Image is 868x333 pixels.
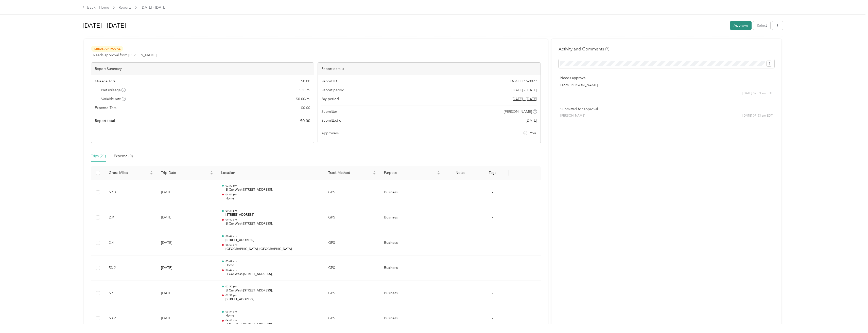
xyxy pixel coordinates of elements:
span: [DATE] - [DATE] [141,5,166,10]
td: [DATE] [157,306,217,331]
th: Trip Date [157,166,217,180]
span: 530 mi [299,87,310,93]
span: Submitted on [321,118,343,123]
span: caret-up [373,170,376,173]
span: - [492,316,493,320]
button: Approve [730,21,752,30]
span: You [530,131,536,136]
span: Pay period [321,96,339,102]
span: $ 0.00 [301,105,310,110]
span: [DATE] [526,118,537,123]
td: 59.3 [105,180,157,205]
span: - [492,266,493,270]
td: GPS [324,255,380,281]
span: caret-down [210,172,213,175]
span: [DATE] - [DATE] [512,87,537,93]
span: - [492,291,493,295]
p: Home [225,263,320,268]
iframe: Everlance-gr Chat Button Frame [840,305,868,333]
p: Submitted for approval [560,106,773,112]
span: Track Method [328,171,372,175]
td: GPS [324,205,380,230]
span: [PERSON_NAME] [560,114,585,118]
p: El Car Wash [STREET_ADDRESS], [225,272,320,276]
span: Variable rate [101,96,126,102]
td: Business [380,180,444,205]
td: [DATE] [157,255,217,281]
th: Purpose [380,166,444,180]
p: [STREET_ADDRESS] [225,213,320,217]
div: Report details [318,63,540,75]
td: Business [380,205,444,230]
th: Notes [444,166,476,180]
th: Track Method [324,166,380,180]
span: Report ID [321,79,337,84]
div: Expense (0) [114,153,133,159]
span: caret-up [210,170,213,173]
td: Business [380,306,444,331]
span: $ 0.00 [300,118,310,124]
a: Home [99,5,109,10]
td: GPS [324,306,380,331]
p: [STREET_ADDRESS] [225,238,320,243]
h4: Activity and Comments [559,46,609,52]
span: - [492,190,493,194]
th: Gross Miles [105,166,157,180]
span: Submitter [321,109,337,114]
p: Needs approval [560,75,773,81]
p: 05:54 am [225,310,320,313]
span: [PERSON_NAME] [504,109,532,114]
p: 06:47 am [225,268,320,272]
td: 59 [105,281,157,306]
span: Expense Total [95,105,117,110]
p: El Car Wash [STREET_ADDRESS], [225,188,320,192]
td: [DATE] [157,281,217,306]
p: 09:40 am [225,218,320,221]
span: Gross Miles [109,171,149,175]
span: caret-up [150,170,153,173]
div: Trips (21) [91,153,106,159]
span: Purpose [384,171,436,175]
span: Needs approval from [PERSON_NAME] [93,52,157,58]
span: caret-down [150,172,153,175]
p: 03:52 pm [225,294,320,297]
p: El Car Wash [STREET_ADDRESS], [225,288,320,293]
p: 05:49 am [225,260,320,263]
button: Reject [753,21,770,30]
span: $ 0.00 [301,79,310,84]
th: Location [217,166,324,180]
span: - [492,215,493,219]
span: Approvers [321,131,339,136]
span: $ 0.00 / mi [296,96,310,102]
p: 08:58 am [225,243,320,247]
td: GPS [324,180,380,205]
td: [DATE] [157,230,217,256]
p: [GEOGRAPHIC_DATA], [GEOGRAPHIC_DATA] [225,247,320,251]
td: GPS [324,281,380,306]
td: [DATE] [157,180,217,205]
th: Tags [476,166,509,180]
td: Business [380,281,444,306]
td: 2.4 [105,230,157,256]
p: Home [225,313,320,318]
p: 06:47 am [225,319,320,322]
span: Go to pay period [512,96,537,102]
p: Home [225,196,320,201]
p: [STREET_ADDRESS] [225,297,320,302]
p: 09:31 am [225,209,320,213]
p: 02:50 pm [225,184,320,188]
span: caret-up [437,170,440,173]
p: From [PERSON_NAME] [560,82,773,88]
p: 08:47 am [225,234,320,238]
span: Trip Date [161,171,209,175]
h1: Sep 15 - 21, 2025 [83,20,726,32]
span: caret-down [437,172,440,175]
span: D6AFFF16-0027 [510,79,537,84]
td: Business [380,230,444,256]
td: 53.2 [105,306,157,331]
a: Reports [119,5,131,10]
p: El Car Wash [STREET_ADDRESS], [225,322,320,327]
span: caret-down [373,172,376,175]
span: Needs Approval [91,46,123,52]
p: 02:50 pm [225,285,320,288]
